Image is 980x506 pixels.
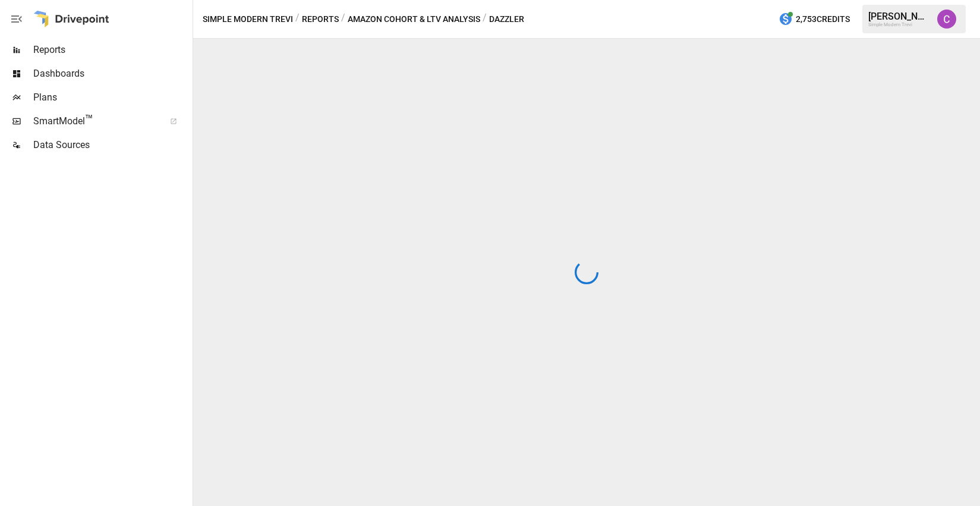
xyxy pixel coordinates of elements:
span: Reports [33,43,190,57]
span: Dashboards [33,67,190,81]
span: 2,753 Credits [796,12,850,27]
span: ™ [85,112,93,127]
button: 2,753Credits [774,8,855,30]
span: Plans [33,90,190,105]
span: SmartModel [33,114,157,128]
button: Simple Modern Trevi [203,12,293,27]
div: / [295,12,300,27]
button: Reports [302,12,339,27]
div: / [483,12,487,27]
div: Simple Modern Trevi [868,22,930,27]
span: Data Sources [33,138,190,152]
div: / [341,12,345,27]
button: Corbin Wallace [930,2,963,36]
button: Amazon Cohort & LTV Analysis [348,12,480,27]
img: Corbin Wallace [937,10,956,29]
div: [PERSON_NAME] [868,11,930,22]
